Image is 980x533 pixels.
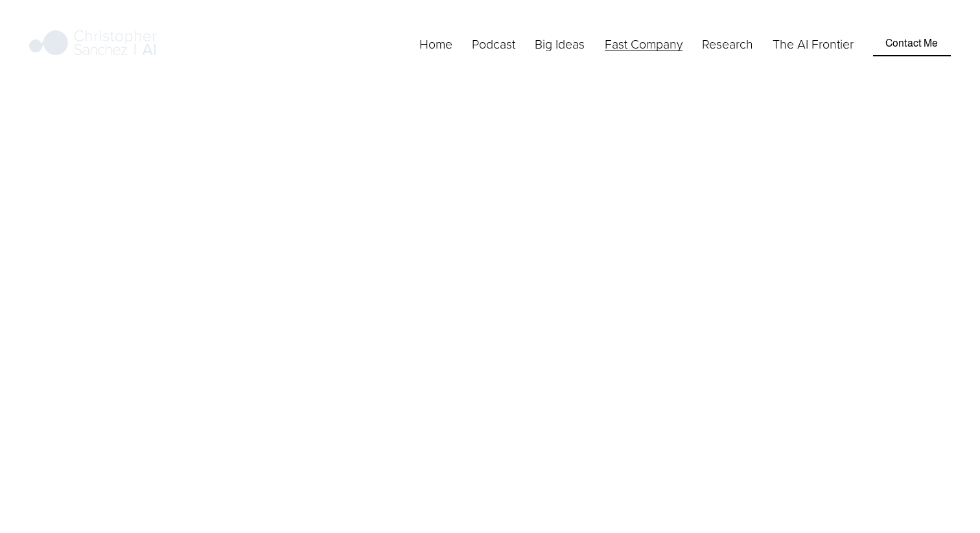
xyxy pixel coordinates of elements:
a: folder dropdown [605,34,682,54]
span: Fast Company [605,35,682,52]
a: folder dropdown [535,34,585,54]
a: Contact Me [873,32,950,56]
a: Podcast [472,34,515,54]
span: Big Ideas [535,35,585,52]
img: Christopher Sanchez | AI [29,28,157,60]
span: Research [702,35,753,52]
a: Home [419,34,452,54]
a: folder dropdown [702,34,753,54]
a: The AI Frontier [773,34,854,54]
